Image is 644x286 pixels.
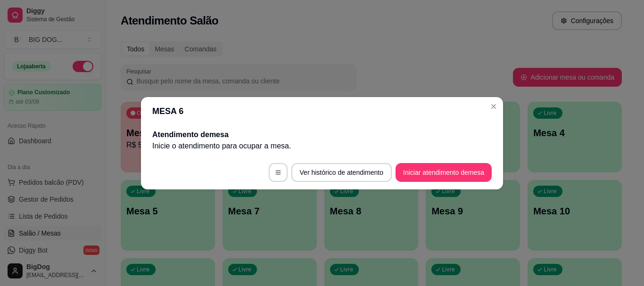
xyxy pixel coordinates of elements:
[152,140,492,152] p: Inicie o atendimento para ocupar a mesa .
[152,129,492,140] h2: Atendimento de mesa
[141,97,503,125] header: MESA 6
[291,163,392,182] button: Ver histórico de atendimento
[486,99,501,114] button: Close
[396,163,492,182] button: Iniciar atendimento demesa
